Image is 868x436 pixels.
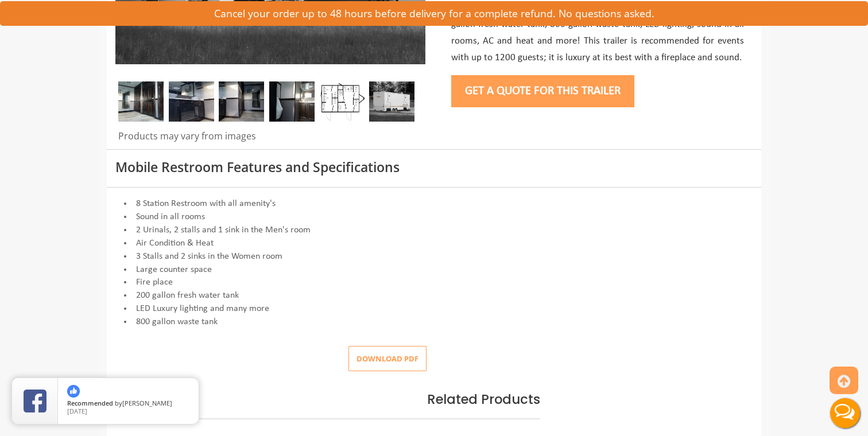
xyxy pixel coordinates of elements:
li: 2 Urinals, 2 stalls and 1 sink in the Men's room [115,224,753,237]
button: Download pdf [348,346,427,372]
li: 3 Stalls and 2 sinks in the Women room [115,250,753,263]
span: Related Products [427,390,540,408]
a: Download pdf [339,353,427,364]
span: by [67,400,189,408]
span: [DATE] [67,407,87,415]
img: Inside view of Eight Station Rolls Royce with Sinks and Urinal [269,81,315,122]
li: LED Luxury lighting and many more [115,302,753,316]
img: An image of 8 station shower outside view [369,81,414,122]
span: [PERSON_NAME] [122,399,172,407]
h3: Mobile Restroom Features and Specifications [115,160,753,174]
li: Sound in all rooms [115,211,753,224]
a: Get a Quote for this Trailer [451,85,634,97]
img: Floor Plan of 8 station restroom with sink and toilet [319,81,365,122]
img: Rolls Royce 8 station trailer [118,81,164,122]
div: Products may vary from images [115,130,425,149]
img: Review Rating [24,390,46,412]
li: 8 Station Restroom with all amenity's [115,197,753,211]
img: Inside of Eight Station Rolls Royce trailer with doors and sinks [219,81,264,122]
li: Fire place [115,276,753,289]
img: An Inside view of Eight station Rolls Royce with Two sinks and mirror [169,81,214,122]
li: 800 gallon waste tank [115,316,753,329]
li: Air Condition & Heat [115,237,753,250]
img: thumbs up icon [67,385,80,398]
li: 200 gallon fresh water tank [115,289,753,302]
button: Live Chat [822,390,868,436]
li: Large counter space [115,263,753,277]
button: Get a Quote for this Trailer [451,75,634,107]
span: Recommended [67,399,113,407]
